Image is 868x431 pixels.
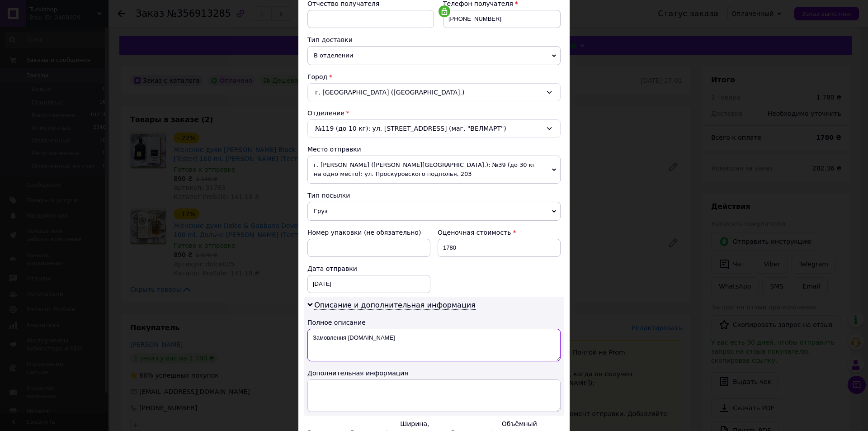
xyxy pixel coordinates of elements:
div: Дата отправки [307,264,430,273]
div: г. [GEOGRAPHIC_DATA] ([GEOGRAPHIC_DATA].) [307,83,561,101]
div: Дополнительная информация [307,369,561,378]
div: Полное описание [307,318,561,327]
span: Груз [307,202,561,221]
textarea: Замовлення [DOMAIN_NAME] [307,329,561,361]
div: №119 (до 10 кг): ул. [STREET_ADDRESS] (маг. "ВЕЛМАРТ") [307,119,561,137]
div: Город [307,72,561,81]
div: Оценочная стоимость [438,228,561,237]
span: Тип посылки [307,192,350,199]
div: Номер упаковки (не обязательно) [307,228,430,237]
span: Место отправки [307,146,361,153]
span: В отделении [307,46,561,65]
span: Тип доставки [307,36,353,43]
input: +380 [443,10,561,28]
span: г. [PERSON_NAME] ([PERSON_NAME][GEOGRAPHIC_DATA].): №39 (до 30 кг на одно место): ул. Проскуровск... [307,156,561,184]
div: Отделение [307,109,561,118]
span: Описание и дополнительная информация [314,301,476,310]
